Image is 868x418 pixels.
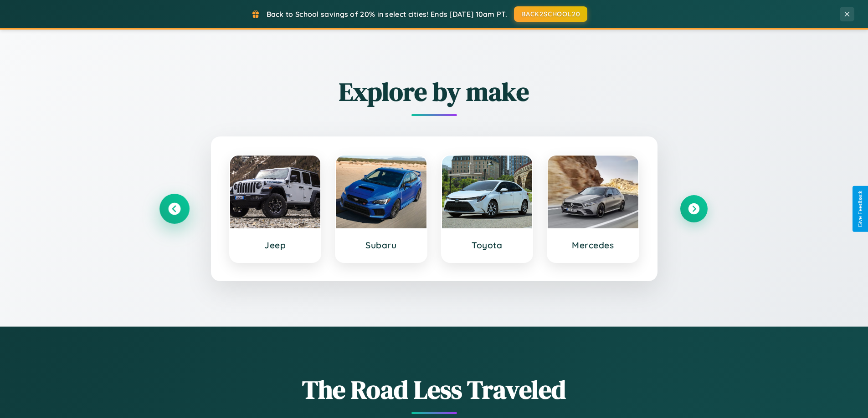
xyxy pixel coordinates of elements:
[557,240,629,251] h3: Mercedes
[161,372,708,407] h1: The Road Less Traveled
[514,6,587,22] button: BACK2SCHOOL20
[239,240,312,251] h3: Jeep
[857,191,863,227] div: Give Feedback
[161,74,708,109] h2: Explore by make
[345,240,417,251] h3: Subaru
[451,240,524,251] h3: Toyota
[267,10,507,19] span: Back to School savings of 20% in select cities! Ends [DATE] 10am PT.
